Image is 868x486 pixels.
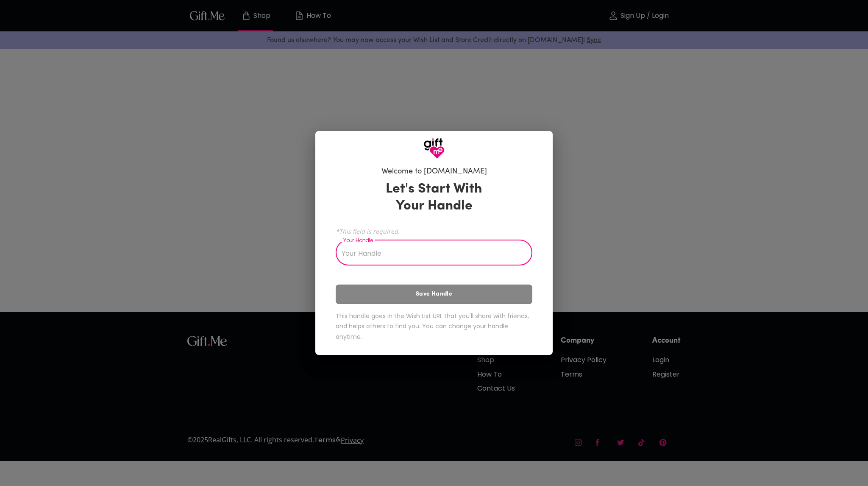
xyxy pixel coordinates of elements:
[423,138,445,159] img: GiftMe Logo
[381,167,487,177] h6: Welcome to [DOMAIN_NAME]
[336,242,523,265] input: Your Handle
[336,311,532,342] h6: This handle goes in the Wish List URL that you'll share with friends, and helps others to find yo...
[375,181,493,215] h3: Let's Start With Your Handle
[336,227,532,235] span: *This field is required.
